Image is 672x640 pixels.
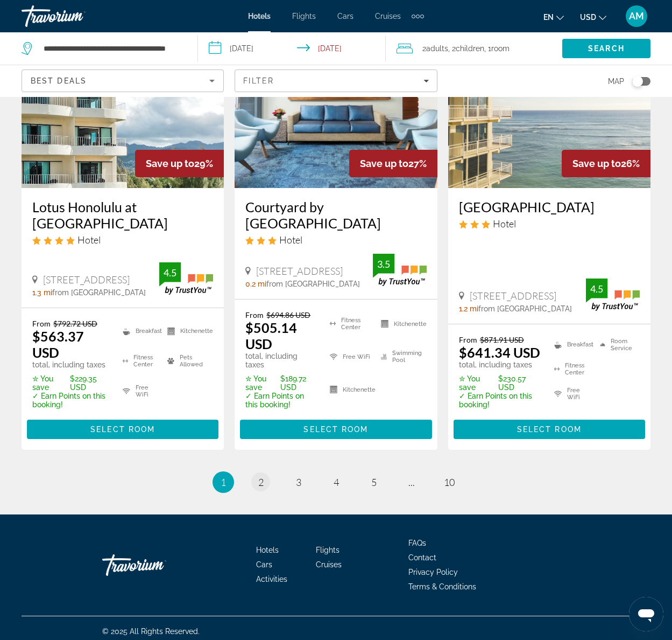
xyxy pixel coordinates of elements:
a: Select Room [454,422,645,434]
button: Change language [543,9,564,25]
span: [STREET_ADDRESS] [43,274,130,286]
span: USD [580,13,596,22]
li: Kitchenette [376,310,427,338]
li: Room Service [595,335,640,354]
span: 3 [296,476,301,488]
span: Children [456,44,484,53]
button: Filters [235,69,437,92]
span: 5 [371,476,377,488]
a: Lotus Honolulu at [GEOGRAPHIC_DATA] [32,199,213,231]
button: Select Room [27,420,218,439]
span: 2 [422,41,448,56]
button: Search [562,39,650,58]
p: total, including taxes [245,352,316,369]
ins: $505.14 USD [245,319,297,352]
span: Adults [426,44,448,53]
span: ... [408,476,415,488]
del: $792.72 USD [53,319,97,328]
a: Kaimana Beach Hotel [448,16,650,188]
a: Go Home [102,549,210,581]
a: Select Room [27,422,218,434]
li: Pets Allowed [162,349,213,373]
a: Cars [256,560,272,569]
span: Flights [316,546,339,554]
ins: $641.34 USD [459,344,540,360]
li: Free WiFi [549,384,594,404]
span: Save up to [146,158,194,169]
div: 3 star Hotel [459,218,640,229]
button: Select check in and out date [198,32,385,65]
div: 3.5 [373,258,394,270]
p: $230.57 USD [459,374,541,392]
button: Select Room [240,420,432,439]
span: Save up to [360,158,408,169]
span: AM [629,11,644,22]
span: Best Deals [31,76,87,85]
span: from [GEOGRAPHIC_DATA] [266,280,360,288]
img: TrustYou guest rating badge [159,262,213,294]
p: total, including taxes [459,360,541,369]
button: User Menu [623,5,650,27]
span: , 2 [448,41,484,56]
span: Filter [243,76,274,85]
li: Fitness Center [549,359,594,379]
a: Privacy Policy [408,568,458,576]
span: Cars [337,12,353,20]
img: TrustYou guest rating badge [373,254,427,286]
h3: Courtyard by [GEOGRAPHIC_DATA] [245,199,426,231]
li: Free WiFi [117,379,162,404]
li: Breakfast [117,319,162,344]
ins: $563.37 USD [32,328,84,360]
p: $229.35 USD [32,374,109,392]
a: Terms & Conditions [408,582,476,591]
p: ✓ Earn Points on this booking! [32,392,109,409]
div: 4.5 [159,266,181,279]
span: Flights [292,12,316,20]
span: © 2025 All Rights Reserved. [102,627,200,636]
span: Select Room [303,425,368,434]
span: 4 [334,476,339,488]
span: From [32,319,51,328]
span: en [543,13,554,22]
a: Cruises [375,12,401,20]
p: ✓ Earn Points on this booking! [245,392,316,409]
a: Courtyard by Marriott Waikiki Beach [235,16,437,188]
a: Cruises [316,560,342,569]
div: 29% [135,150,224,177]
span: ✮ You save [245,374,278,392]
input: Search hotel destination [43,40,181,57]
div: 4.5 [586,282,607,295]
span: 1 [221,476,226,488]
iframe: Button to launch messaging window [629,597,663,631]
p: total, including taxes [32,360,109,369]
span: Hotels [248,12,271,20]
span: Hotel [279,234,302,246]
mat-select: Sort by [31,74,215,87]
li: Fitness Center [324,310,376,338]
span: 1.3 mi [32,288,52,297]
span: Hotel [77,234,101,246]
span: Select Room [517,425,582,434]
span: Activities [256,575,287,583]
li: Breakfast [549,335,594,354]
a: Hotels [256,546,279,554]
a: [GEOGRAPHIC_DATA] [459,199,640,215]
li: Swimming Pool [376,343,427,371]
del: $694.86 USD [266,310,310,319]
p: $189.72 USD [245,374,316,392]
span: Select Room [90,425,155,434]
span: Room [491,44,510,53]
li: Kitchenette [162,319,213,344]
div: 27% [349,150,437,177]
button: Toggle map [624,76,650,86]
li: Kitchenette [324,376,376,404]
span: ✮ You save [32,374,67,392]
button: Extra navigation items [412,8,424,25]
p: ✓ Earn Points on this booking! [459,392,541,409]
button: Select Room [454,420,645,439]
